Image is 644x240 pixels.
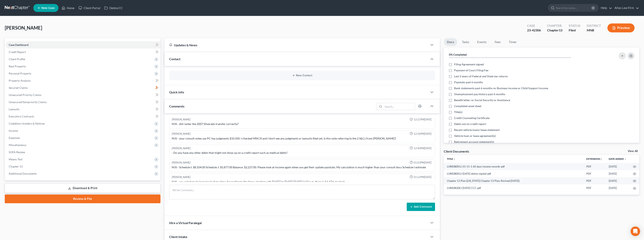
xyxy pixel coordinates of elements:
[454,98,510,102] span: Benefit letter re: Social Security or Assistance
[474,38,490,46] a: Events
[172,161,191,165] div: [PERSON_NAME]
[599,4,612,12] a: Help
[631,226,640,236] div: Open Intercom Messenger
[583,163,606,170] td: PDF
[606,184,630,192] td: [DATE]
[6,41,160,48] a: Case Dashboard
[454,68,488,72] span: Payment of Court Filing Fee
[60,4,76,12] a: Home
[9,165,23,168] span: Chapter 13
[9,172,37,175] span: Additional Documents
[453,158,455,160] i: unfold_more
[5,184,160,193] a: Download & Print
[169,235,187,239] span: Client Intake
[444,163,583,170] td: LUNDBERGJ 23-11-1 60 days income records-pdf
[172,136,432,140] div: MJS - your consult notes say PC has judgments $10,500. I checked MNCIS and I don't see any judgme...
[6,113,160,120] a: Executory Contracts
[383,103,415,110] input: Search...
[444,149,469,153] div: Client Documents
[407,203,435,211] button: Add Comment
[454,116,489,120] span: Credit Counseling Certificate
[609,157,627,160] a: Date Added expand_more
[102,4,125,12] a: DebtorCC
[172,74,432,77] button: New Contact
[172,180,432,184] div: MJS - you asked me to keep track of my time. According to the timer, starting with [DATE] to [DAT...
[9,107,19,111] span: Lawsuits
[547,23,562,28] div: Chapter
[169,57,180,61] span: Contact
[506,38,520,46] a: Timer
[414,146,432,150] span: 12:40PM[DATE]
[9,57,25,61] span: Client Profile
[527,28,541,33] div: 23-42306
[9,122,45,125] span: Codebtors Insiders & Notices
[41,7,55,10] span: New Case
[5,195,160,203] a: Review & File
[172,151,432,155] div: - Do you have any other debts that might not show up on a credit report such as medical debts?
[569,23,580,28] div: Status
[587,23,601,28] div: District
[583,170,606,177] td: PDF
[607,23,634,32] button: Preview
[587,28,601,33] div: MNB
[414,175,432,179] span: 01:22PM[DATE]
[454,86,548,90] span: Bank statements past 6 months re: Business income or Child Support income
[454,122,486,126] span: Debts not on credit report
[454,62,484,66] span: Filing Agreement signed
[6,77,160,84] a: Property Analysis
[606,170,630,177] td: [DATE]
[583,177,606,184] td: PDF
[172,132,191,136] div: [PERSON_NAME]
[454,74,508,78] span: Last 2 years of Federal and State tax returns
[547,28,562,33] div: Chapter
[169,43,423,47] div: Updates & News
[444,170,583,177] td: LUNDBERGJ [DATE] duties signed-pdf
[6,91,160,99] a: Unsecured Priority Claims
[9,129,18,132] span: Income
[6,99,160,106] a: Unsecured Nonpriority Claims
[9,43,29,46] span: Case Dashboard
[9,93,41,97] span: Unsecured Priority Claims
[559,28,562,32] span: 13
[6,48,160,56] a: Credit Report
[172,118,191,121] div: [PERSON_NAME]
[454,134,496,138] span: Vehicle loan or lease agreement(s)
[9,100,47,104] span: Unsecured Nonpriority Claims
[9,50,26,54] span: Credit Report
[628,150,638,153] a: View All
[172,146,191,150] div: [PERSON_NAME]
[172,175,191,179] div: [PERSON_NAME]
[527,23,541,28] div: Case
[454,92,505,96] span: Unemployment pay history past 6 months
[414,161,432,165] span: 01:03PM[DATE]
[9,150,25,154] span: SOFA Review
[169,104,184,108] span: Comments
[6,84,160,91] a: Secured Claims
[454,110,462,114] span: Title(s)
[9,115,34,118] span: Executory Contracts
[5,25,42,31] span: [PERSON_NAME]
[624,158,627,160] i: expand_more
[606,163,630,170] td: [DATE]
[459,38,472,46] a: Tasks
[556,4,592,12] input: Search by name...
[6,149,160,156] a: SOFA Review
[606,177,630,184] td: [DATE]
[600,158,602,160] i: unfold_more
[169,221,202,225] span: Hire a Virtual Paralegal
[9,158,22,161] span: Means Test
[169,90,184,94] span: Quick Info
[444,184,583,192] td: LUNDBGERJ [DATE] CCC-pdf
[9,79,31,82] span: Property Analysis
[449,53,467,56] strong: 0% Completed
[76,4,102,12] a: Client Portal
[583,184,606,192] td: PDF
[444,38,457,46] a: Docs
[9,143,26,147] span: Miscellaneous
[454,140,494,144] span: Retirement account statement(s)
[172,122,432,126] div: MJS - did I enter the 2007 Silverado transfer correctly?
[444,177,583,184] td: Chapter 13 Plan ([US_STATE] Chapter 13 Plan: Revised [DATE])
[414,118,432,121] span: 12:21PM[DATE]
[6,106,160,113] a: Lawsuits
[613,4,639,12] a: Atlas Law Firm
